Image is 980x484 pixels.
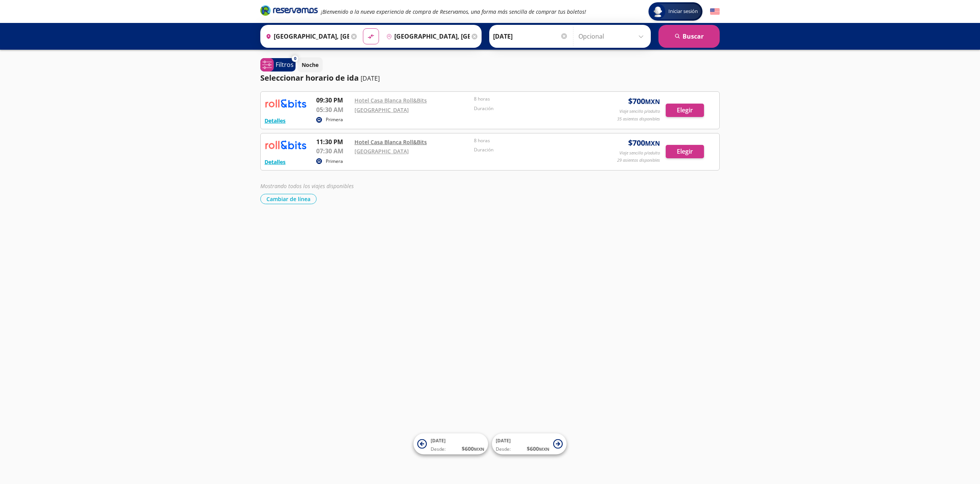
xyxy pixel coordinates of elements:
input: Elegir Fecha [493,27,568,46]
p: Primera [326,116,343,123]
p: Seleccionar horario de ida [260,72,359,84]
button: Elegir [666,104,704,117]
p: 09:30 PM [316,96,351,105]
input: Buscar Origen [263,27,349,46]
p: 8 horas [474,96,590,102]
button: Elegir [666,145,704,158]
span: $ 700 [628,137,660,149]
a: Brand Logo [260,5,318,18]
p: [DATE] [361,74,380,83]
button: Detalles [265,158,286,166]
p: 29 asientos disponibles [617,157,660,164]
p: 05:30 AM [316,105,351,114]
em: Mostrando todos los viajes disponibles [260,182,354,190]
span: $ 600 [527,445,549,453]
p: Primera [326,158,343,165]
small: MXN [645,139,660,148]
small: MXN [645,97,660,106]
p: Noche [302,61,318,69]
input: Buscar Destino [383,27,470,46]
p: 8 horas [474,137,590,144]
span: 0 [294,55,296,62]
span: Iniciar sesión [665,8,701,15]
small: MXN [474,446,484,452]
input: Opcional [578,27,647,46]
span: $ 700 [628,96,660,107]
small: MXN [539,446,549,452]
span: Desde: [496,446,511,453]
p: 07:30 AM [316,146,351,156]
p: 35 asientos disponibles [617,116,660,122]
button: English [710,7,720,16]
a: [GEOGRAPHIC_DATA] [354,106,409,114]
p: Viaje sencillo p/adulto [619,150,660,156]
p: Filtros [276,60,294,69]
button: [DATE]Desde:$600MXN [413,434,488,455]
button: Detalles [265,117,286,125]
button: [DATE]Desde:$600MXN [492,434,567,455]
p: Duración [474,146,590,153]
button: Noche [297,57,323,72]
span: $ 600 [462,445,484,453]
a: Hotel Casa Blanca Roll&Bits [354,97,427,104]
p: 11:30 PM [316,137,351,146]
span: [DATE] [496,437,511,444]
span: Desde: [431,446,446,453]
img: RESERVAMOS [265,96,307,111]
button: Cambiar de línea [260,194,317,204]
a: [GEOGRAPHIC_DATA] [354,148,409,155]
i: Brand Logo [260,5,318,16]
button: Buscar [658,25,720,48]
button: 0Filtros [260,58,296,71]
img: RESERVAMOS [265,137,307,153]
p: Viaje sencillo p/adulto [619,108,660,115]
span: [DATE] [431,437,446,444]
a: Hotel Casa Blanca Roll&Bits [354,138,427,146]
em: ¡Bienvenido a la nueva experiencia de compra de Reservamos, una forma más sencilla de comprar tus... [321,8,586,15]
p: Duración [474,105,590,112]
